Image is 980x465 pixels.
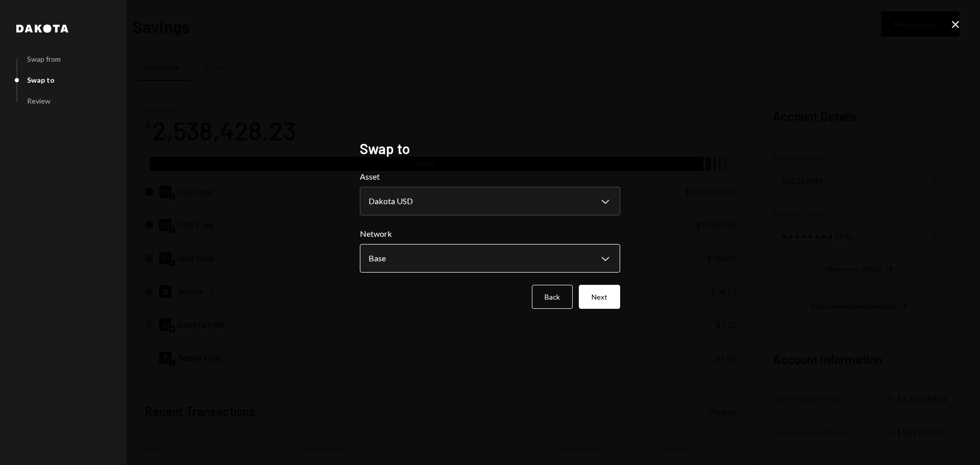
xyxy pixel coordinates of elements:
[360,139,620,159] h2: Swap to
[27,76,55,84] div: Swap to
[27,96,51,105] div: Review
[360,170,620,183] label: Asset
[360,228,620,240] label: Network
[532,285,573,309] button: Back
[27,55,61,63] div: Swap from
[360,187,620,215] button: Asset
[579,285,620,309] button: Next
[360,244,620,273] button: Network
